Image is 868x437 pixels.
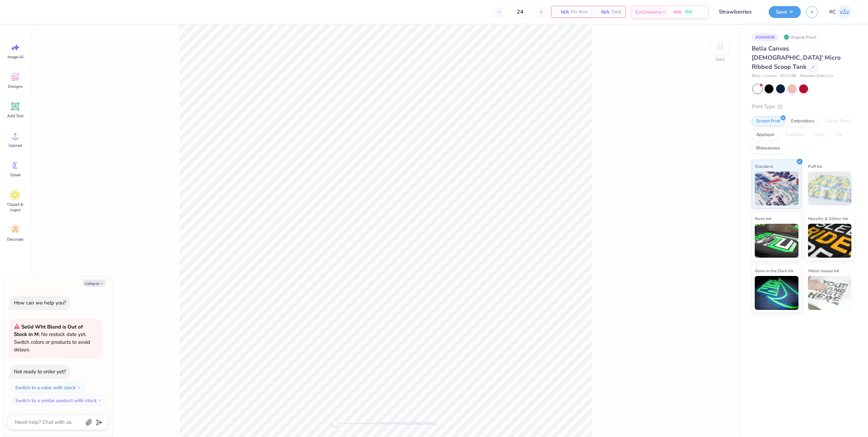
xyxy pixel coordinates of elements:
[808,215,848,222] span: Metallic & Glitter Ink
[635,8,661,16] span: Est. Delivery
[571,8,588,16] span: Per Item
[7,113,23,119] span: Add Text
[808,224,852,258] img: Metallic & Glitter Ink
[98,398,102,402] img: Switch to a similar product with stock
[755,224,798,258] img: Neon Ink
[7,54,23,60] span: Image AI
[596,8,609,16] span: N/A
[8,143,22,148] span: Upload
[755,172,798,205] img: Standard
[755,267,793,274] span: Glow in the Dark Ink
[713,39,727,53] img: Back
[752,44,841,71] span: Bella Canvas [DEMOGRAPHIC_DATA]' Micro Ribbed Scoop Tank
[332,420,338,427] div: Accessibility label
[14,323,83,338] strong: Solid Wht Blend is Out of Stock in M
[821,116,854,126] div: Digital Print
[686,9,692,14] span: Free
[780,73,796,79] span: # 1012BE
[831,130,847,140] div: Foil
[14,323,90,353] span: : No restock date yet. Switch colors or products to avoid delays.
[12,382,85,393] button: Switch to a color with stock
[808,276,852,310] img: Water based Ink
[800,73,834,79] span: Minimum Order: 12 +
[752,116,785,126] div: Screen Print
[829,8,836,16] span: RC
[752,130,779,140] div: Applique
[77,385,81,390] img: Switch to a color with stock
[755,215,771,222] span: Neon Ink
[10,172,21,178] span: Greek
[826,5,854,19] a: RC
[755,163,773,170] span: Standard
[787,116,819,126] div: Embroidery
[782,33,820,41] div: Original Proof
[716,56,725,62] div: Back
[808,163,822,170] span: Puff Ink
[838,5,851,19] img: Rio Cabojoc
[752,103,854,111] div: Print Type
[714,5,764,19] input: Untitled Design
[673,8,682,16] span: N/A
[555,8,569,16] span: N/A
[808,172,852,205] img: Puff Ink
[4,202,26,213] span: Clipart & logos
[781,130,808,140] div: Transfers
[752,73,777,79] span: Bella + Canvas
[755,276,798,310] img: Glow in the Dark Ink
[14,368,66,375] div: Not ready to order yet?
[12,395,106,406] button: Switch to a similar product with stock
[7,237,23,242] span: Decorate
[507,6,533,18] input: – –
[810,130,829,140] div: Vinyl
[611,8,622,16] span: Total
[83,280,105,287] button: Collapse
[8,84,23,89] span: Designs
[752,143,785,154] div: Rhinestones
[752,33,778,41] div: # 509495B
[14,299,66,306] div: How can we help you?
[808,267,839,274] span: Water based Ink
[769,6,801,18] button: Save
